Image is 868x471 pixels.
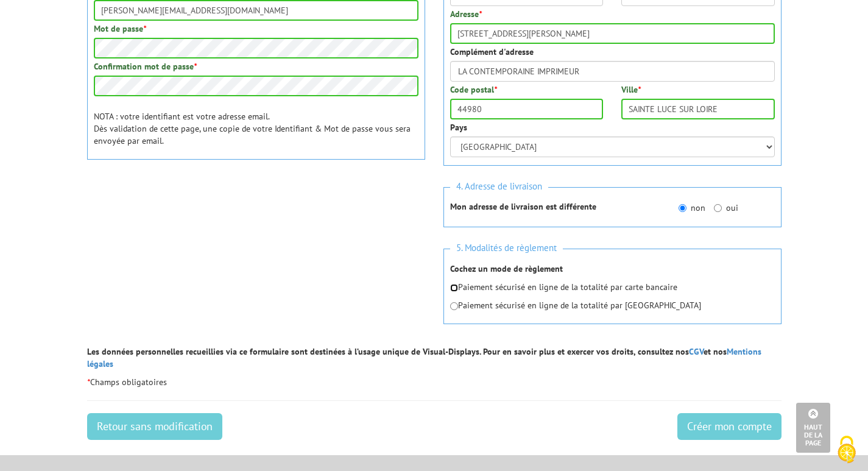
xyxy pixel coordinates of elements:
label: Mot de passe [94,23,146,35]
p: Champs obligatoires [87,376,782,388]
strong: Cochez un mode de règlement [450,263,563,274]
a: CGV [689,346,704,357]
label: Ville [621,83,641,96]
strong: Mon adresse de livraison est différente [450,201,596,212]
input: non [679,204,686,212]
a: Mentions légales [87,346,761,369]
label: Complément d'adresse [450,46,534,58]
label: non [679,202,705,214]
iframe: reCAPTCHA [87,181,272,228]
input: oui [714,204,722,212]
p: NOTA : votre identifiant est votre adresse email. Dès validation de cette page, une copie de votr... [94,110,418,147]
span: 5. Modalités de règlement [450,240,563,257]
label: Confirmation mot de passe [94,60,197,73]
img: Cookies (fenêtre modale) [831,434,862,465]
p: Paiement sécurisé en ligne de la totalité par carte bancaire [450,281,775,293]
label: Code postal [450,83,497,96]
span: 4. Adresse de livraison [450,179,548,195]
p: Paiement sécurisé en ligne de la totalité par [GEOGRAPHIC_DATA] [450,299,775,311]
strong: Les données personnelles recueillies via ce formulaire sont destinées à l’usage unique de Visual-... [87,346,761,369]
a: Retour sans modification [87,413,222,440]
label: Pays [450,121,467,133]
label: oui [714,202,738,214]
a: Haut de la page [796,403,830,453]
input: Créer mon compte [677,413,782,440]
button: Cookies (fenêtre modale) [825,430,868,471]
label: Adresse [450,8,482,20]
